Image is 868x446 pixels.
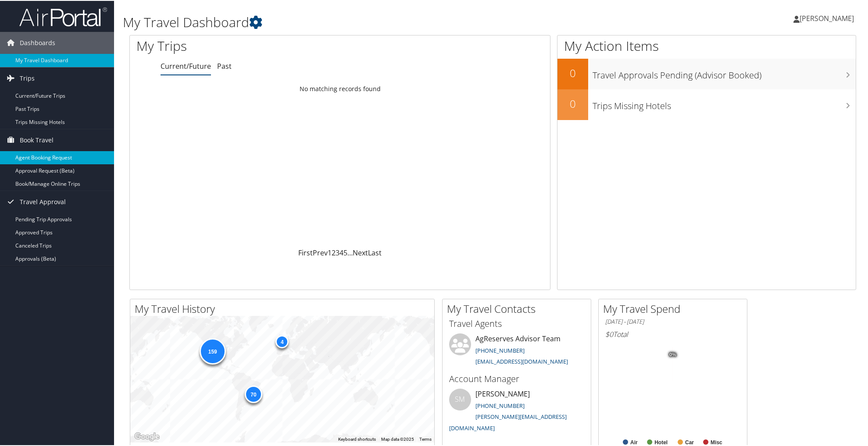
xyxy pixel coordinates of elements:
[135,301,434,315] h2: My Travel History
[368,247,382,257] a: Last
[557,96,588,110] h2: 0
[19,6,107,26] img: airportal-logo.png
[20,190,66,212] span: Travel Approval
[20,67,35,88] span: Trips
[557,58,856,88] a: 0Travel Approvals Pending (Advisor Booked)
[132,430,161,442] a: Open this area in Google Maps (opens a new window)
[20,31,55,53] span: Dashboards
[123,12,616,31] h1: My Travel Dashboard
[298,247,313,257] a: First
[339,247,343,257] a: 4
[449,412,567,431] a: [PERSON_NAME][EMAIL_ADDRESS][DOMAIN_NAME]
[132,430,161,442] img: Google
[593,64,856,81] h3: Travel Approvals Pending (Advisor Booked)
[557,36,856,54] h1: My Action Items
[328,247,332,257] a: 1
[557,88,856,119] a: 0Trips Missing Hotels
[603,301,747,315] h2: My Travel Spend
[605,329,613,338] span: $0
[338,435,376,442] button: Keyboard shortcuts
[800,13,854,22] span: [PERSON_NAME]
[199,337,225,364] div: 159
[475,401,525,409] a: [PHONE_NUMBER]
[313,247,328,257] a: Prev
[593,95,856,111] h3: Trips Missing Hotels
[654,439,668,445] text: Hotel
[161,60,211,70] a: Current/Future
[336,247,339,257] a: 3
[449,388,471,410] div: SM
[343,247,347,257] a: 5
[449,372,584,384] h3: Account Manager
[217,60,232,70] a: Past
[353,247,368,257] a: Next
[475,346,525,354] a: [PHONE_NUMBER]
[332,247,336,257] a: 2
[20,128,54,150] span: Book Travel
[136,36,368,54] h1: My Trips
[711,439,722,445] text: Misc
[445,333,589,368] li: AgReserves Advisor Team
[275,334,289,347] div: 4
[685,439,694,445] text: Car
[793,4,863,31] a: [PERSON_NAME]
[347,247,353,257] span: …
[605,329,740,338] h6: Total
[419,436,432,441] a: Terms (opens in new tab)
[475,357,568,365] a: [EMAIL_ADDRESS][DOMAIN_NAME]
[630,439,638,445] text: Air
[669,351,676,357] tspan: 0%
[130,80,550,96] td: No matching records found
[449,317,584,329] h3: Travel Agents
[244,385,262,402] div: 70
[557,65,588,80] h2: 0
[445,388,589,435] li: [PERSON_NAME]
[381,436,414,441] span: Map data ©2025
[447,301,591,315] h2: My Travel Contacts
[605,317,740,325] h6: [DATE] - [DATE]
